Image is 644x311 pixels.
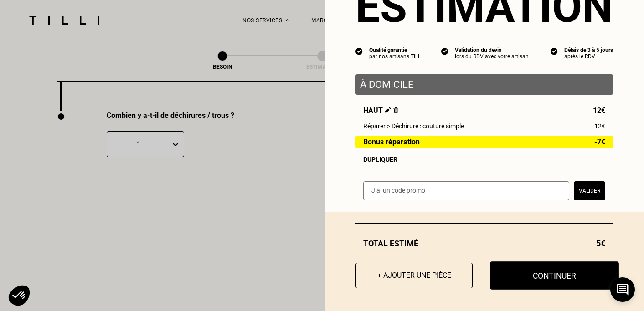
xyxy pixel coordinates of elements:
div: après le RDV [564,53,613,60]
button: Continuer [490,261,619,290]
span: Réparer > Déchirure : couture simple [363,122,464,130]
button: + Ajouter une pièce [355,263,473,288]
img: icon list info [551,47,558,55]
div: Qualité garantie [369,47,419,53]
input: J‘ai un code promo [363,181,569,200]
span: Haut [363,106,398,115]
span: Bonus réparation [363,138,420,146]
div: Validation du devis [455,47,529,53]
img: icon list info [441,47,448,55]
img: icon list info [355,47,363,55]
div: par nos artisans Tilli [369,53,419,60]
span: 5€ [596,239,605,248]
div: lors du RDV avec votre artisan [455,53,529,60]
span: -7€ [594,138,605,146]
div: Dupliquer [363,156,605,163]
span: 12€ [593,106,605,115]
img: Éditer [385,107,391,113]
p: À domicile [360,79,608,90]
div: Délais de 3 à 5 jours [564,47,613,53]
span: 12€ [594,122,605,130]
button: Valider [574,181,605,200]
div: Total estimé [355,239,613,248]
img: Supprimer [393,107,398,113]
